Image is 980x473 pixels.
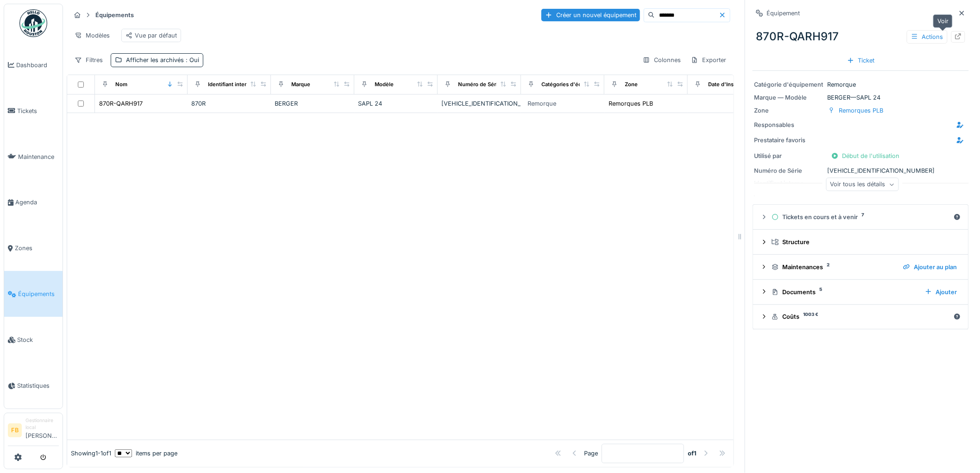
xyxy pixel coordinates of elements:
[899,261,961,273] div: Ajouter au plan
[754,106,824,115] div: Zone
[687,53,730,67] div: Exporter
[839,106,884,115] div: Remorques PLB
[639,53,685,67] div: Colonnes
[16,61,59,69] span: Dashboard
[4,226,63,271] a: Zones
[19,9,47,37] img: Badge_color-CXgf-gQk.svg
[126,56,199,64] div: Afficher les archivés
[4,180,63,226] a: Agenda
[933,14,953,28] div: Voir
[625,81,638,88] div: Zone
[754,80,967,89] div: Remorque
[921,286,961,298] div: Ajouter
[541,9,640,21] div: Créer un nouvel équipement
[15,244,59,252] span: Zones
[18,290,59,298] span: Équipements
[772,238,957,246] div: Structure
[754,80,824,89] div: Catégorie d'équipement
[71,449,111,458] div: Showing 1 - 1 of 1
[291,81,310,88] div: Marque
[528,99,556,108] div: Remorque
[907,30,948,44] div: Actions
[17,381,59,390] span: Statistiques
[754,136,824,145] div: Prestataire favoris
[757,309,965,326] summary: Coûts1003 €
[767,9,800,18] div: Équipement
[126,31,177,40] div: Vue par défaut
[17,107,59,115] span: Tickets
[15,198,59,207] span: Agenda
[754,151,824,160] div: Utilisé par
[8,417,59,446] a: FB Gestionnaire local[PERSON_NAME]
[275,99,351,108] div: BERGER
[99,99,143,108] div: 870R-QARH917
[17,335,59,344] span: Stock
[358,99,434,108] div: SAPL 24
[4,88,63,134] a: Tickets
[25,417,59,431] div: Gestionnaire local
[8,423,22,437] li: FB
[115,449,177,458] div: items per page
[4,363,63,409] a: Statistiques
[757,284,965,301] summary: Documents5Ajouter
[375,81,394,88] div: Modèle
[757,259,965,276] summary: Maintenances2Ajouter au plan
[708,81,754,88] div: Date d'Installation
[70,53,107,67] div: Filtres
[772,312,950,321] div: Coûts
[584,449,598,458] div: Page
[757,208,965,226] summary: Tickets en cours et à venir7
[4,317,63,363] a: Stock
[772,288,917,296] div: Documents
[458,81,501,88] div: Numéro de Série
[191,99,267,108] div: 870R
[754,120,824,129] div: Responsables
[441,99,517,108] div: [VEHICLE_IDENTIFICATION_NUMBER]
[772,263,896,271] div: Maintenances
[4,134,63,180] a: Maintenance
[18,152,59,161] span: Maintenance
[4,271,63,317] a: Équipements
[757,233,965,251] summary: Structure
[609,99,653,108] div: Remorques PLB
[70,29,114,42] div: Modèles
[25,417,59,444] li: [PERSON_NAME]
[754,93,967,102] div: BERGER — SAPL 24
[4,42,63,88] a: Dashboard
[754,166,967,175] div: [VEHICLE_IDENTIFICATION_NUMBER]
[826,178,899,191] div: Voir tous les détails
[754,166,824,175] div: Numéro de Série
[92,11,138,19] strong: Équipements
[541,81,606,88] div: Catégories d'équipement
[688,449,697,458] strong: of 1
[115,81,127,88] div: Nom
[208,81,253,88] div: Identifiant interne
[753,25,969,49] div: 870R-QARH917
[754,93,824,102] div: Marque — Modèle
[828,150,904,162] div: Début de l'utilisation
[772,213,950,221] div: Tickets en cours et à venir
[184,57,199,63] span: : Oui
[843,54,879,67] div: Ticket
